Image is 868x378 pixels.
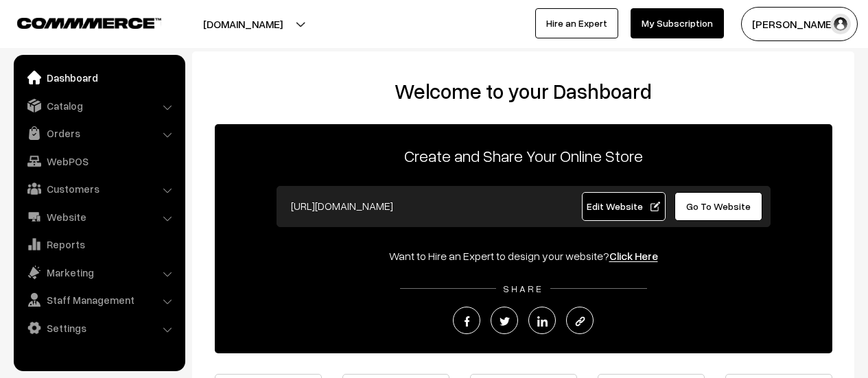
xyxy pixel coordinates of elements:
[17,149,180,174] a: WebPOS
[631,8,724,38] a: My Subscription
[17,204,180,229] a: Website
[582,192,666,221] a: Edit Website
[609,249,658,263] a: Click Here
[17,65,180,90] a: Dashboard
[587,200,660,212] span: Edit Website
[215,143,832,168] p: Create and Share Your Online Store
[17,14,137,30] a: COMMMERCE
[17,232,180,257] a: Reports
[17,121,180,145] a: Orders
[686,200,751,212] span: Go To Website
[17,93,180,118] a: Catalog
[741,7,858,41] button: [PERSON_NAME]
[206,79,841,104] h2: Welcome to your Dashboard
[155,7,331,41] button: [DOMAIN_NAME]
[17,260,180,285] a: Marketing
[830,14,851,34] img: user
[17,316,180,340] a: Settings
[215,248,832,264] div: Want to Hire an Expert to design your website?
[675,192,763,221] a: Go To Website
[496,283,550,294] span: SHARE
[17,18,161,28] img: COMMMERCE
[17,287,180,312] a: Staff Management
[535,8,618,38] a: Hire an Expert
[17,176,180,201] a: Customers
